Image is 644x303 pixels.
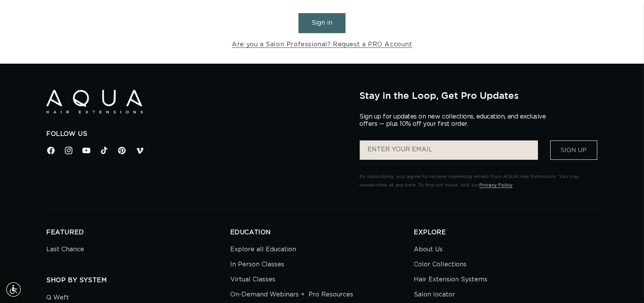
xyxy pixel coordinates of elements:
a: Last Chance [46,244,84,257]
a: About Us [414,244,443,257]
p: By subscribing, you agree to receive marketing emails from AQUA Hair Extensions. You may unsubscr... [359,173,598,189]
a: In Person Classes [230,257,284,272]
div: Accessibility Menu [5,281,22,298]
h2: Stay in the Loop, Get Pro Updates [359,90,598,101]
a: Privacy Policy [479,183,513,187]
a: Color Collections [414,257,467,272]
h2: EDUCATION [230,229,414,237]
h2: SHOP BY SYSTEM [46,276,230,284]
h2: FEATURED [46,229,230,237]
a: Are you a Salon Professional? Request a PRO Account [232,39,412,50]
a: On-Demand Webinars + Pro Resources [230,287,353,302]
a: Explore all Education [230,244,296,257]
a: Virtual Classes [230,272,275,287]
p: Sign up for updates on new collections, education, and exclusive offers — plus 10% off your first... [359,113,552,128]
iframe: Chat Widget [605,266,644,303]
img: Aqua Hair Extensions [46,90,143,113]
button: Sign in [298,13,346,33]
button: Sign Up [550,140,597,160]
a: Salon locator [414,287,455,302]
a: Hair Extension Systems [414,272,487,287]
h2: EXPLORE [414,229,598,237]
input: ENTER YOUR EMAIL [360,140,538,160]
h2: Follow Us [46,130,348,138]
